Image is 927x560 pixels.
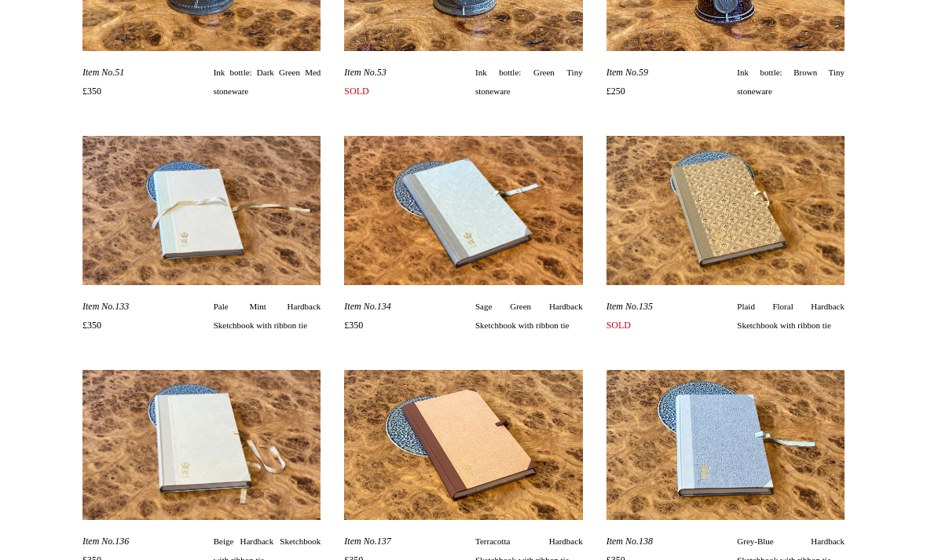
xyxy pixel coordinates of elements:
img: pf-01fb959d--Steve-Harrison-Leather-notebook-3.jpg [606,136,845,286]
span: £350 [344,297,452,335]
img: pf-fb959d10--Steve-Harrison-Leather-notebook-4.jpg [82,370,321,519]
img: pf-2e4401fb--Steve-Harrison-Leather-notebook-1.jpg [82,136,321,286]
span: Item No.59 [606,67,648,78]
span: SOLD [344,86,368,97]
span: Ink bottle: Brown Tiny stoneware [737,63,845,101]
img: pf-286ed37d--Steve-Harrison-Leather-notebook-5.jpg [344,370,582,519]
span: SOLD [606,320,631,331]
img: pf-4401fb95--Steve-Harrison-Leather-notebook-2.jpg [344,136,582,286]
span: Item No.134 [344,301,390,312]
span: Pale Mint Hardback Sketchbook with ribbon tie [214,297,321,335]
span: £250 [606,63,714,101]
span: Item No.136 [82,536,129,547]
img: pf-6ed37d9b--Steve-Harrison-Leather-notebook-6.jpg [606,370,845,520]
span: Sage Green Hardback Sketchbook with ribbon tie [475,297,583,335]
span: £350 [82,297,190,335]
span: Plaid Floral Hardback Sketchbook with ribbon tie [737,297,845,335]
span: Ink bottle: Green Tiny stoneware [475,63,583,101]
span: Item No.51 [82,67,124,78]
span: Item No.137 [344,536,390,547]
span: Item No.135 [606,301,653,312]
span: Item No.133 [82,301,129,312]
span: Ink bottle: Dark Green Med stoneware [214,63,321,101]
span: Item No.53 [344,67,386,78]
span: Item No.138 [606,536,653,547]
span: £350 [82,63,190,101]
